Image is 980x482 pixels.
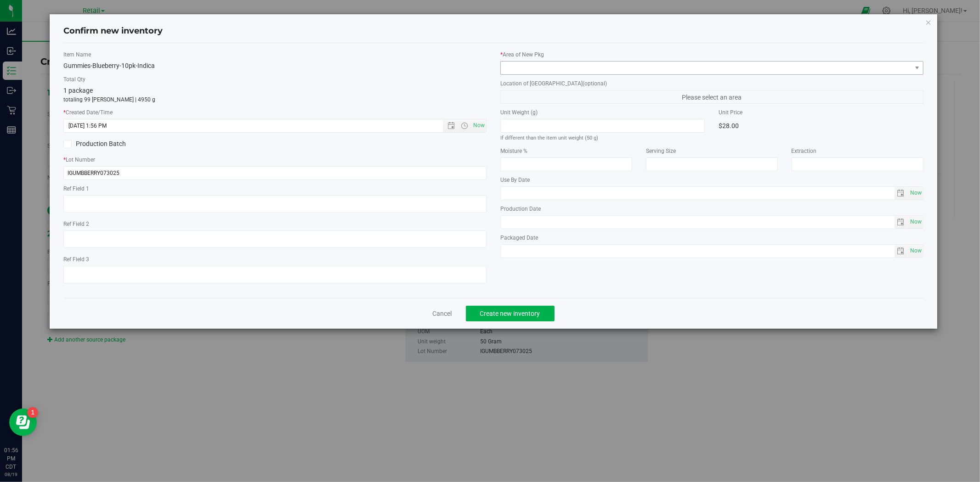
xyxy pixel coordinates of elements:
[583,80,607,87] span: (optional)
[500,135,598,141] small: If different than the item unit weight (50 g)
[908,187,923,200] span: select
[63,139,268,149] label: Production Batch
[908,244,923,258] span: Set Current date
[500,79,923,88] label: Location of [GEOGRAPHIC_DATA]
[646,147,778,155] label: Serving Size
[443,122,459,129] span: Open the date view
[908,216,923,229] span: select
[63,75,487,84] label: Total Qty
[63,50,487,59] label: Item Name
[63,108,487,117] label: Created Date/Time
[500,90,923,104] span: Please select an area
[500,108,705,117] label: Unit Weight (g)
[63,255,487,263] label: Ref Field 3
[719,119,923,133] div: $28.00
[471,119,487,132] span: Set Current date
[433,309,452,318] a: Cancel
[908,215,923,229] span: Set Current date
[63,185,487,193] label: Ref Field 1
[895,216,908,229] span: select
[27,407,38,418] iframe: Resource center unread badge
[500,50,923,59] label: Area of New Pkg
[63,156,487,164] label: Lot Number
[457,122,472,129] span: Open the time view
[480,310,540,317] span: Create new inventory
[719,108,923,117] label: Unit Price
[500,176,923,184] label: Use By Date
[500,147,632,155] label: Moisture %
[63,25,163,37] h4: Confirm new inventory
[63,87,93,94] span: 1 package
[466,306,555,321] button: Create new inventory
[895,187,908,200] span: select
[9,409,37,436] iframe: Resource center
[500,234,923,242] label: Packaged Date
[792,147,923,155] label: Extraction
[63,220,487,228] label: Ref Field 2
[908,245,923,258] span: select
[500,205,923,213] label: Production Date
[908,186,923,200] span: Set Current date
[895,245,908,258] span: select
[63,61,487,71] div: Gummies-Blueberry-10pk-Indica
[63,95,487,104] p: totaling 99 [PERSON_NAME] | 4950 g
